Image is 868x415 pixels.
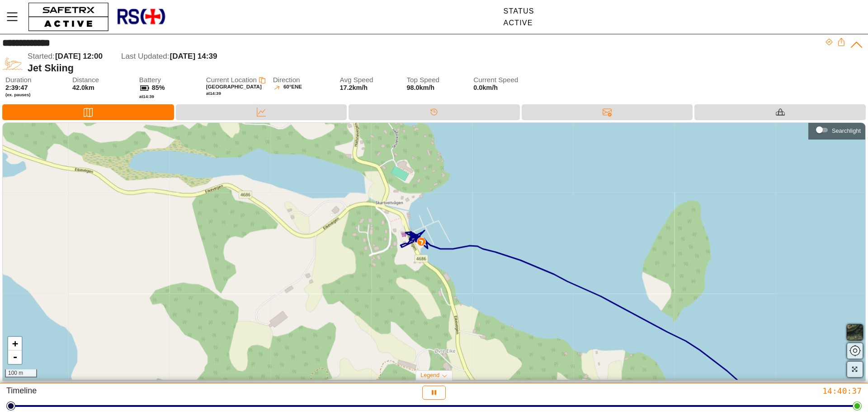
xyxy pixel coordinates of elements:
[8,350,22,364] a: Zoom out
[28,62,825,74] div: Jet Skiing
[340,76,398,84] span: Avg Speed
[121,52,169,61] span: Last Updated:
[2,52,23,73] img: JET_SKIING.svg
[170,52,217,61] span: [DATE] 14:39
[139,76,197,84] span: Battery
[2,104,174,120] div: Map
[72,76,130,84] span: Distance
[206,91,221,96] span: at 14:39
[152,84,165,91] span: 85%
[417,237,425,246] img: PathDirectionCurrent.svg
[8,337,22,350] a: Zoom in
[5,369,37,378] div: 100 m
[580,386,862,396] div: 14:40:37
[522,104,693,120] div: Messages
[273,76,331,84] span: Direction
[473,76,531,84] span: Current Speed
[291,84,302,92] span: ENE
[406,76,464,84] span: Top Speed
[139,94,154,99] span: at 14:39
[473,84,531,92] span: 0.0km/h
[832,127,861,134] div: Searchlight
[5,92,63,98] span: (ex. pauses)
[349,104,520,120] div: Timeline
[813,123,861,137] div: Searchlight
[504,7,534,15] div: Status
[5,76,63,84] span: Duration
[206,76,257,84] span: Current Location
[420,372,439,378] span: Legend
[5,84,28,91] span: 2:39:47
[116,2,166,32] img: RescueLogo.png
[72,84,94,91] span: 42.0km
[340,84,368,91] span: 17.2km/h
[283,84,291,92] span: 60°
[504,19,534,27] div: Active
[694,104,866,120] div: Equipment
[176,104,347,120] div: Data
[776,107,785,117] img: Equipment_Black.svg
[6,386,288,400] div: Timeline
[406,84,434,91] span: 98.0km/h
[55,52,103,61] span: [DATE] 12:00
[28,52,55,61] span: Started:
[206,84,262,89] span: [GEOGRAPHIC_DATA]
